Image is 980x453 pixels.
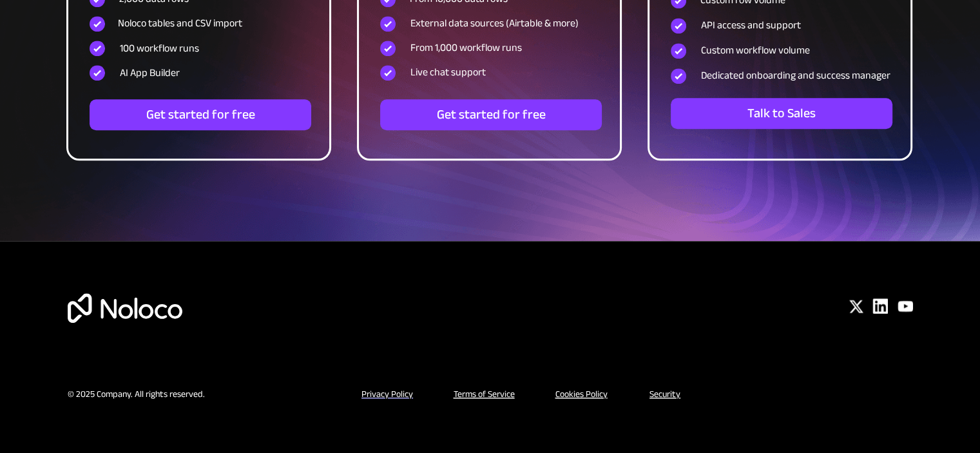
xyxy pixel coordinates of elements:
a: Security [649,389,680,399]
a: Get started for free [380,99,602,130]
u: Security [649,385,680,403]
span: 100 workflow runs [120,39,199,58]
span: © 2025 Company. All rights reserved. [68,385,205,403]
u: Terms of Service [454,385,515,403]
span: AI App Builder [120,63,180,82]
a: Get started for free [90,99,311,130]
span: Talk to Sales [671,106,892,121]
a: Privacy Policy [361,389,413,399]
a: Terms of Service [454,389,515,399]
span: Live chat support [410,63,486,82]
a: Talk to Sales [671,98,892,129]
span: Custom workflow volume [701,41,810,60]
span: Dedicated onboarding and success manager [701,66,890,85]
span: Get started for free [90,107,311,122]
u: Privacy Policy [361,385,413,403]
span: From 1,000 workflow runs [410,38,522,57]
span: API access and support [701,15,801,35]
a: Cookies Policy [555,389,608,399]
span: Noloco tables and CSV import [118,14,242,33]
span: External data sources (Airtable & more) [410,14,579,33]
span: Get started for free [380,107,602,122]
u: Cookies Policy [555,385,608,403]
